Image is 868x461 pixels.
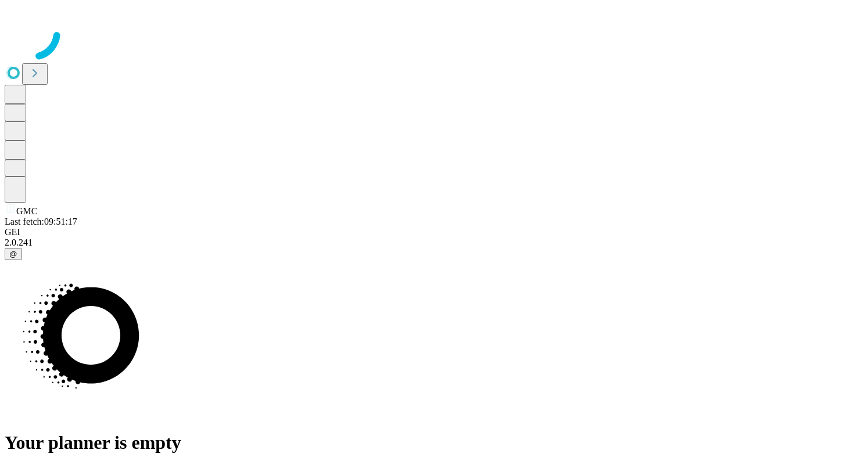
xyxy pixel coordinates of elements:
[5,432,863,453] h1: Your planner is empty
[9,250,17,258] span: @
[5,217,77,226] span: Last fetch: 09:51:17
[5,237,863,248] div: 2.0.241
[16,206,37,216] span: GMC
[5,227,863,237] div: GEI
[5,248,22,260] button: @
